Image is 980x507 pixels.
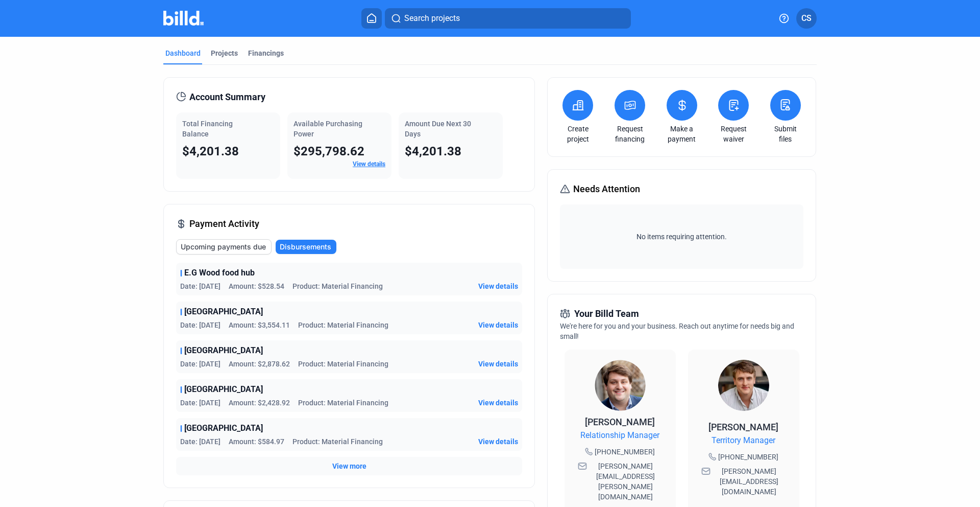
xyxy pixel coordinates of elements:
[560,322,794,340] span: We're here for you and your business. Reach out anytime for needs big and small!
[713,466,786,497] span: [PERSON_NAME][EMAIL_ADDRESS][DOMAIN_NAME]
[298,359,388,369] span: Product: Material Financing
[189,217,259,231] span: Payment Activity
[573,182,640,196] span: Needs Attention
[280,242,331,252] span: Disbursements
[405,120,471,138] span: Amount Due Next 30 Days
[478,281,518,291] button: View details
[184,422,263,434] span: [GEOGRAPHIC_DATA]
[181,242,266,252] span: Upcoming payments due
[298,320,388,330] span: Product: Material Financing
[478,320,518,330] button: View details
[180,359,220,369] span: Date: [DATE]
[716,124,751,144] a: Request waiver
[718,452,778,462] span: [PHONE_NUMBER]
[478,359,518,369] button: View details
[180,436,220,447] span: Date: [DATE]
[718,360,769,411] img: Territory Manager
[708,422,778,432] span: [PERSON_NAME]
[180,398,220,408] span: Date: [DATE]
[478,398,518,408] button: View details
[176,239,272,255] button: Upcoming payments due
[293,144,364,158] span: $295,798.62
[589,461,663,502] span: [PERSON_NAME][EMAIL_ADDRESS][PERSON_NAME][DOMAIN_NAME]
[574,307,639,321] span: Your Billd Team
[385,8,631,29] button: Search projects
[404,12,460,25] span: Search projects
[229,320,290,330] span: Amount: $3,554.11
[184,344,263,357] span: [GEOGRAPHIC_DATA]
[229,359,290,369] span: Amount: $2,878.62
[612,124,648,144] a: Request financing
[229,398,290,408] span: Amount: $2,428.92
[165,48,201,58] div: Dashboard
[478,436,518,447] button: View details
[796,8,817,29] button: CS
[595,447,655,457] span: [PHONE_NUMBER]
[405,144,461,158] span: $4,201.38
[560,124,596,144] a: Create project
[332,461,366,471] button: View more
[585,417,655,427] span: [PERSON_NAME]
[163,11,204,26] img: Billd Company Logo
[182,120,233,138] span: Total Financing Balance
[292,436,383,447] span: Product: Material Financing
[664,124,700,144] a: Make a payment
[580,429,659,442] span: Relationship Manager
[353,160,385,168] a: View details
[229,436,284,447] span: Amount: $584.97
[801,12,812,25] span: CS
[768,124,803,144] a: Submit files
[298,398,388,408] span: Product: Material Financing
[180,320,220,330] span: Date: [DATE]
[211,48,238,58] div: Projects
[248,48,284,58] div: Financings
[184,383,263,396] span: [GEOGRAPHIC_DATA]
[189,90,265,104] span: Account Summary
[292,281,383,291] span: Product: Material Financing
[229,281,284,291] span: Amount: $528.54
[180,281,220,291] span: Date: [DATE]
[712,434,775,447] span: Territory Manager
[595,360,646,411] img: Relationship Manager
[184,267,255,279] span: E.G Wood food hub
[293,120,362,138] span: Available Purchasing Power
[184,306,263,318] span: [GEOGRAPHIC_DATA]
[276,240,336,254] button: Disbursements
[564,232,799,242] span: No items requiring attention.
[182,144,239,158] span: $4,201.38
